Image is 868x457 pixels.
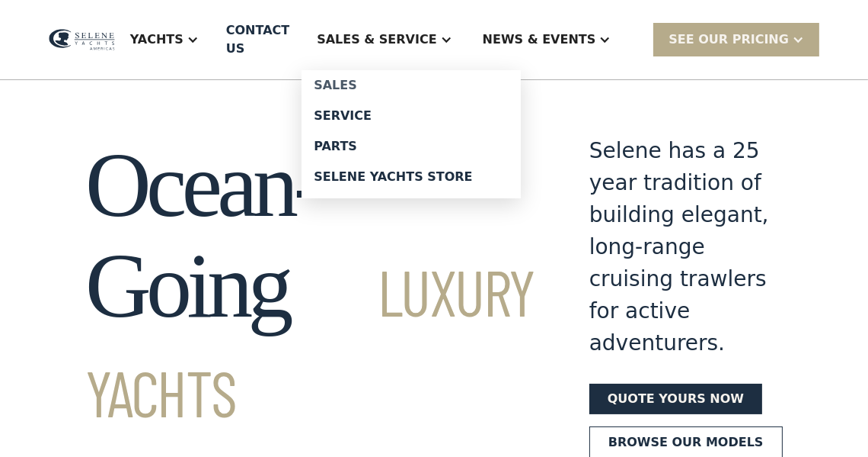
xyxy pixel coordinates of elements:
a: Quote yours now [589,384,762,414]
div: Sales [314,79,509,92]
a: Sales [302,70,521,101]
div: SEE Our Pricing [669,31,789,49]
div: Service [314,110,509,122]
div: News & EVENTS [483,31,596,49]
div: Selene Yachts Store [314,171,509,183]
div: News & EVENTS [468,9,627,70]
div: Sales & Service [317,31,436,49]
span: Luxury Yachts [85,253,535,430]
img: logo [49,29,115,50]
div: SEE Our Pricing [653,23,819,56]
div: Yachts [130,31,183,49]
div: Contact US [226,21,289,58]
div: Selene has a 25 year tradition of building elegant, long-range cruising trawlers for active adven... [589,135,783,359]
a: Parts [302,131,521,162]
div: Yachts [115,9,214,70]
h1: Ocean-Going [85,135,535,437]
div: Sales & Service [302,9,467,70]
div: Parts [314,140,509,153]
nav: Sales & Service [302,70,521,198]
a: Service [302,101,521,131]
a: Selene Yachts Store [302,162,521,192]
